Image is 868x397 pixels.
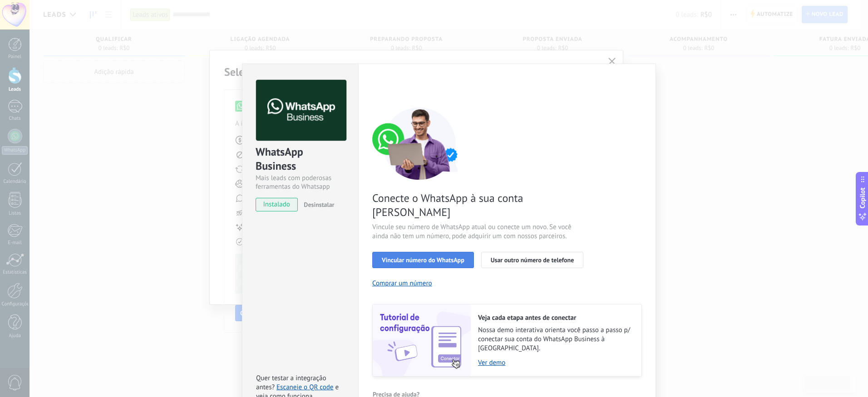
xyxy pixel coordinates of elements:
[481,252,584,268] button: Usar outro número de telefone
[372,279,432,288] button: Comprar um número
[478,314,632,322] h2: Veja cada etapa antes de conectar
[256,145,345,174] div: WhatsApp Business
[304,201,334,209] span: Desinstalar
[858,187,867,208] span: Copilot
[300,198,334,211] button: Desinstalar
[382,257,464,263] span: Vincular número do WhatsApp
[478,326,632,353] span: Nossa demo interativa orienta você passo a passo p/ conectar sua conta do WhatsApp Business à [GE...
[256,198,297,211] span: instalado
[478,358,632,367] a: Ver demo
[256,80,346,141] img: logo_main.png
[372,252,474,268] button: Vincular número do WhatsApp
[276,383,333,392] a: Escaneie o QR code
[372,191,588,219] span: Conecte o WhatsApp à sua conta [PERSON_NAME]
[372,107,468,180] img: connect number
[256,374,326,392] span: Quer testar a integração antes?
[256,174,345,191] div: Mais leads com poderosas ferramentas do Whatsapp
[491,257,574,263] span: Usar outro número de telefone
[372,223,588,241] span: Vincule seu número de WhatsApp atual ou conecte um novo. Se você ainda não tem um número, pode ad...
